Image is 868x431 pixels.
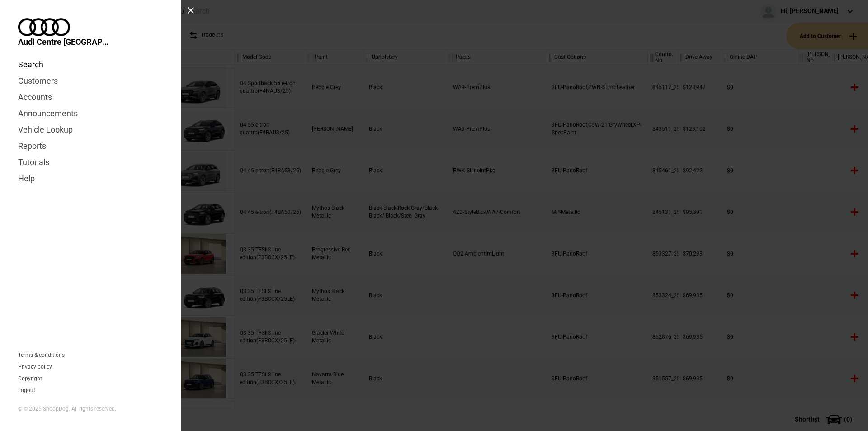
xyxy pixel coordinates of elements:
[18,73,163,89] a: Customers
[18,376,42,381] a: Copyright
[18,154,163,171] a: Tutorials
[18,138,163,154] a: Reports
[18,364,52,369] a: Privacy policy
[18,352,65,358] a: Terms & conditions
[18,105,163,122] a: Announcements
[18,122,163,138] a: Vehicle Lookup
[18,89,163,105] a: Accounts
[18,36,108,47] span: Audi Centre [GEOGRAPHIC_DATA]
[18,57,163,73] a: Search
[18,171,163,187] a: Help
[18,388,35,393] button: Logout
[18,18,70,36] img: audi.png
[18,405,163,413] div: © © 2025 SnoopDog. All rights reserved.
